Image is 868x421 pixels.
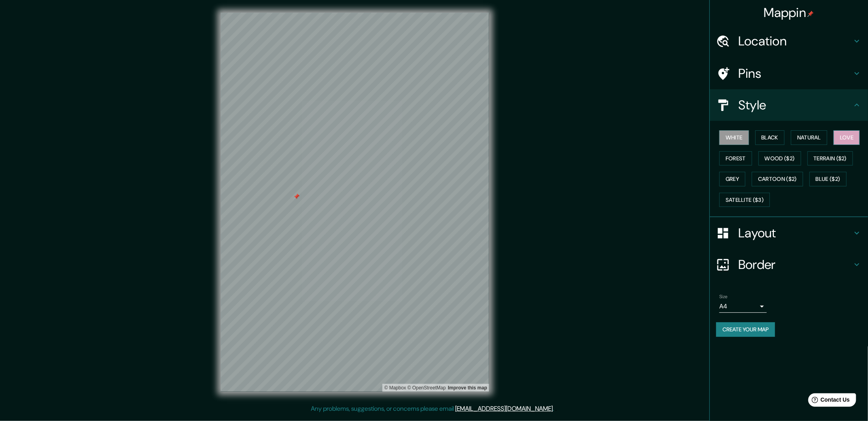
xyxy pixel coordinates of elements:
div: Pins [710,58,868,89]
button: Love [834,130,860,145]
button: Black [755,130,785,145]
button: Blue ($2) [809,172,847,186]
button: Grey [719,172,745,186]
h4: Layout [738,225,852,241]
button: Natural [791,130,827,145]
h4: Location [738,33,852,49]
button: Wood ($2) [758,151,801,166]
div: Location [710,25,868,57]
div: Layout [710,217,868,249]
div: Style [710,89,868,121]
div: Border [710,249,868,280]
img: pin-icon.png [807,11,814,17]
button: Forest [719,151,752,166]
button: Terrain ($2) [807,151,853,166]
button: Cartoon ($2) [752,172,803,186]
h4: Style [738,97,852,113]
button: Satellite ($3) [719,193,770,207]
a: Map feedback [448,385,487,391]
div: . [554,404,556,413]
h4: Mappin [764,5,814,21]
label: Size [719,293,728,300]
button: Create your map [716,322,775,337]
div: A4 [719,300,767,313]
h4: Pins [738,66,852,81]
a: [EMAIL_ADDRESS][DOMAIN_NAME] [456,404,553,413]
a: OpenStreetMap [407,385,446,391]
div: . [556,404,557,413]
a: Mapbox [384,385,406,391]
h4: Border [738,257,852,273]
iframe: Help widget launcher [798,390,859,412]
button: White [719,130,749,145]
p: Any problems, suggestions, or concerns please email . [311,404,554,413]
canvas: Map [221,13,489,392]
